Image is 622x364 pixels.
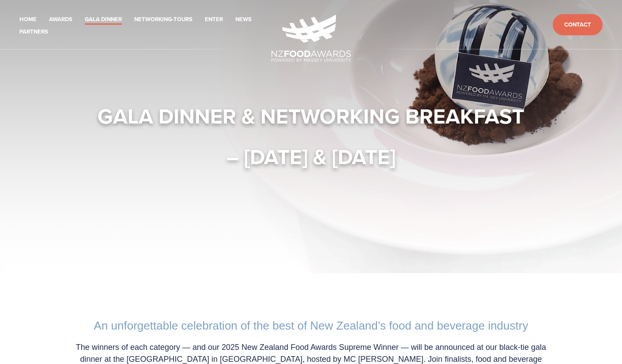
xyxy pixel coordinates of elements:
[85,15,122,25] a: Gala Dinner
[19,15,37,25] a: Home
[49,15,72,25] a: Awards
[57,143,565,170] h1: – [DATE] & [DATE]
[134,15,192,25] a: Networking-Tours
[235,15,252,25] a: News
[19,27,48,37] a: Partners
[205,15,223,25] a: Enter
[553,14,603,36] a: Contact
[57,103,565,129] h1: Gala Dinner & Networking Breakfast
[66,319,557,333] h2: An unforgettable celebration of the best of New Zealand’s food and beverage industry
